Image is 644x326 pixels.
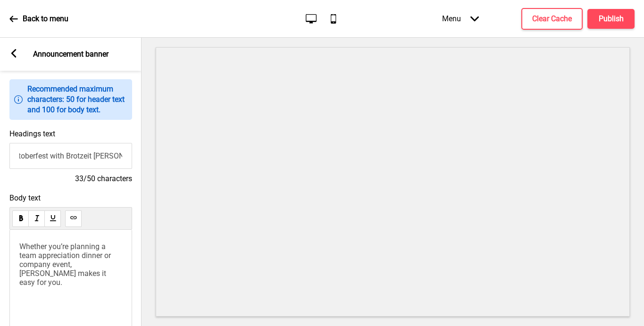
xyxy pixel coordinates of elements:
h4: Clear Cache [532,14,572,24]
div: Menu [433,5,488,33]
label: Headings text [9,129,55,138]
p: Recommended maximum characters: 50 for header text and 100 for body text. [27,84,127,115]
p: Back to menu [23,14,68,24]
button: underline [44,210,61,227]
button: Clear Cache [521,8,583,30]
button: Publish [587,9,635,29]
span: Whether you’re planning a team appreciation dinner or company event, [PERSON_NAME] makes it easy ... [19,242,113,287]
h4: Publish [599,14,624,24]
span: Body text [9,193,132,202]
p: Announcement banner [33,49,109,59]
h4: 33/50 characters [9,174,132,184]
button: italic [28,210,45,227]
iframe: To enrich screen reader interactions, please activate Accessibility in Grammarly extension settings [156,47,630,317]
button: bold [12,210,29,227]
button: link [65,210,82,227]
a: Back to menu [9,6,68,32]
